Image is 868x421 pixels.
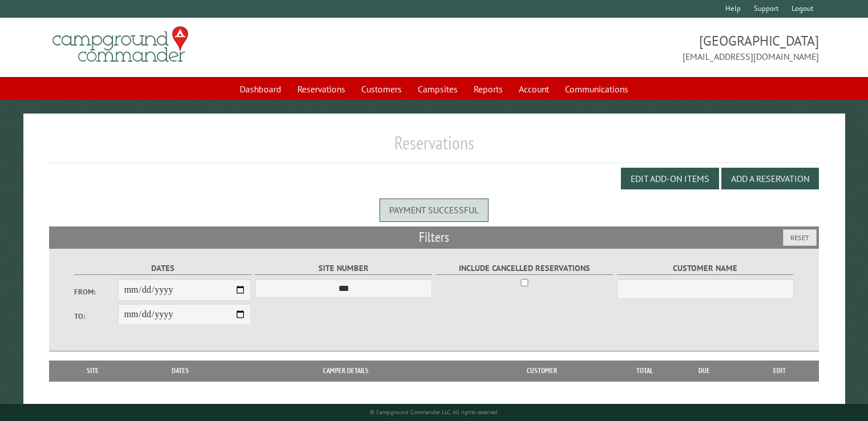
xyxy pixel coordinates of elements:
th: Due [668,361,741,381]
label: Customer Name [617,262,794,275]
label: From: [74,286,119,297]
a: Reports [467,78,510,100]
img: Campground Commander [49,22,192,67]
label: To: [74,311,119,322]
label: Site Number [255,262,433,275]
button: Edit Add-on Items [621,168,719,189]
th: Dates [131,361,230,381]
a: Customers [354,78,409,100]
a: Communications [558,78,635,100]
a: Campsites [411,78,465,100]
button: Reset [783,229,817,246]
div: Payment successful [380,199,488,221]
label: Dates [74,262,252,275]
small: © Campground Commander LLC. All rights reserved. [370,408,499,416]
th: Camper Details [230,361,462,381]
button: Add a Reservation [721,168,819,189]
th: Edit [741,361,819,381]
h1: Reservations [49,132,819,163]
a: Dashboard [233,78,288,100]
span: [GEOGRAPHIC_DATA] [EMAIL_ADDRESS][DOMAIN_NAME] [434,31,819,63]
label: Include Cancelled Reservations [436,262,613,275]
th: Total [622,361,668,381]
a: Account [512,78,556,100]
th: Site [55,361,131,381]
h2: Filters [49,226,819,248]
a: Reservations [290,78,352,100]
th: Customer [462,361,622,381]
